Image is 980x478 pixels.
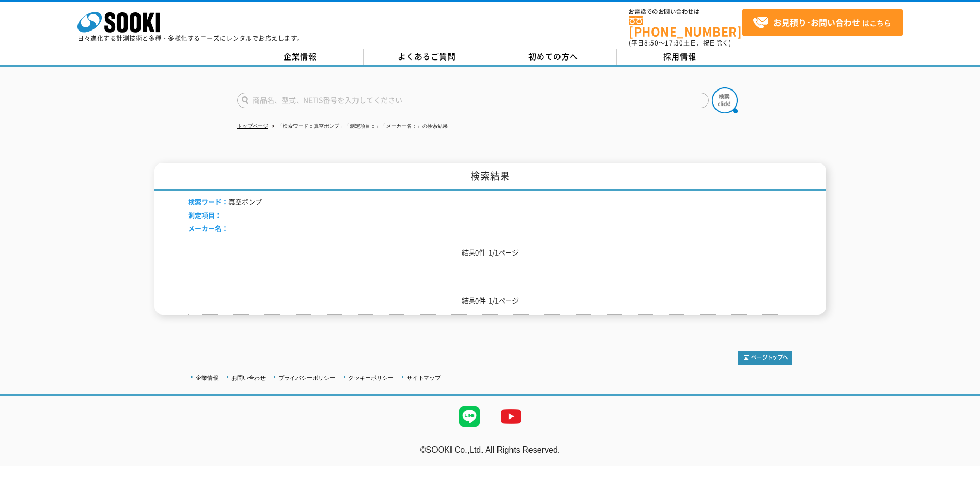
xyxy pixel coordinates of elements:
span: 検索ワード： [188,197,228,206]
a: お問い合わせ [231,375,266,381]
a: サイトマップ [407,375,441,381]
a: よくあるご質問 [364,49,490,65]
a: 初めての方へ [490,49,617,65]
span: 測定項目： [188,210,222,220]
a: お見積り･お問い合わせはこちら [742,9,903,36]
span: 初めての方へ [528,51,578,62]
span: お電話でのお問い合わせは [629,9,742,15]
a: 採用情報 [617,49,743,65]
p: 結果0件 1/1ページ [188,295,792,306]
p: 結果0件 1/1ページ [188,247,792,258]
span: メーカー名： [188,223,228,233]
a: 企業情報 [196,375,219,381]
a: トップページ [237,123,268,129]
a: [PHONE_NUMBER] [629,16,742,37]
span: 17:30 [665,38,683,48]
a: クッキーポリシー [348,375,394,381]
strong: お見積り･お問い合わせ [773,16,860,28]
span: (平日 ～ 土日、祝日除く) [629,38,731,48]
img: LINE [449,396,490,437]
input: 商品名、型式、NETIS番号を入力してください [237,93,709,108]
img: トップページへ [738,351,792,365]
p: 日々進化する計測技術と多種・多様化するニーズにレンタルでお応えします。 [77,35,304,41]
li: 「検索ワード：真空ポンプ」「測定項目：」「メーカー名：」の検索結果 [270,121,448,132]
span: 8:50 [644,38,659,48]
img: YouTube [490,396,532,437]
a: 企業情報 [237,49,364,65]
span: はこちら [753,15,891,31]
h1: 検索結果 [154,163,826,191]
img: btn_search.png [712,87,738,113]
a: プライバシーポリシー [278,375,335,381]
li: 真空ポンプ [188,197,262,207]
a: テストMail [940,456,980,465]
